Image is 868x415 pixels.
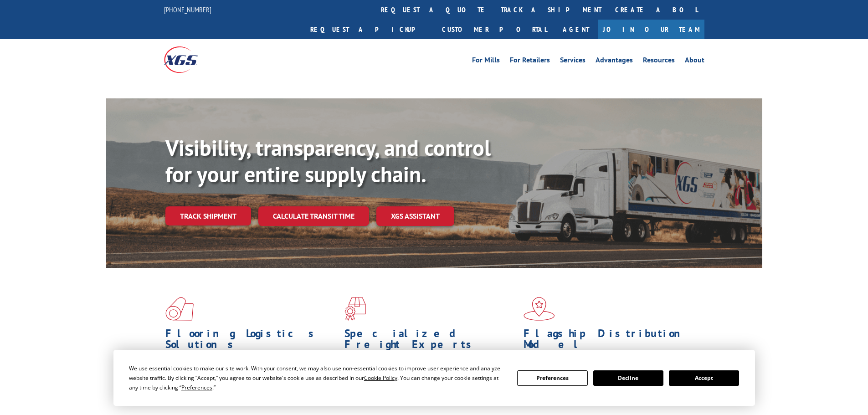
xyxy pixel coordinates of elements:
[376,206,454,226] a: XGS ASSISTANT
[517,370,587,386] button: Preferences
[472,56,500,67] a: For Mills
[165,206,251,225] a: Track shipment
[596,56,633,67] a: Advantages
[258,206,369,226] a: Calculate transit time
[524,328,696,354] h1: Flagship Distribution Model
[643,56,675,67] a: Resources
[598,20,704,39] a: Join Our Team
[164,5,211,14] a: [PHONE_NUMBER]
[510,56,550,67] a: For Retailers
[181,384,212,391] span: Preferences
[344,328,517,354] h1: Specialized Freight Experts
[524,297,555,321] img: xgs-icon-flagship-distribution-model-red
[165,297,194,321] img: xgs-icon-total-supply-chain-intelligence-red
[669,370,739,386] button: Accept
[435,20,554,39] a: Customer Portal
[344,297,366,321] img: xgs-icon-focused-on-flooring-red
[165,133,491,188] b: Visibility, transparency, and control for your entire supply chain.
[165,328,338,354] h1: Flooring Logistics Solutions
[129,364,506,392] div: We use essential cookies to make our site work. With your consent, we may also use non-essential ...
[554,20,598,39] a: Agent
[593,370,663,386] button: Decline
[113,350,755,406] div: Cookie Consent Prompt
[364,374,397,382] span: Cookie Policy
[303,20,435,39] a: Request a pickup
[685,56,704,67] a: About
[560,56,586,67] a: Services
